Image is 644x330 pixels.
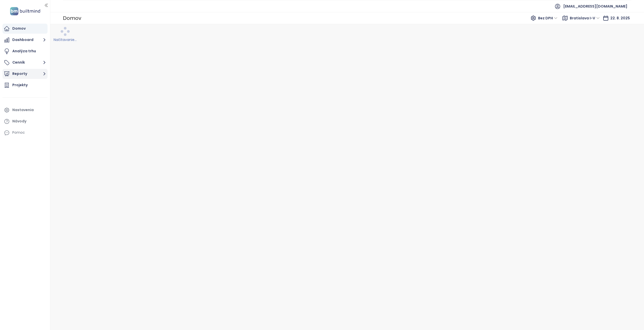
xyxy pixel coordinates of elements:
[12,129,25,136] div: Pomoc
[9,6,42,16] img: logo
[3,58,48,68] button: Cenník
[3,128,48,138] div: Pomoc
[3,35,48,45] button: Dashboard
[12,118,26,124] div: Návody
[12,107,34,113] div: Nastavenia
[3,80,48,90] a: Projekty
[3,46,48,56] a: Analýza trhu
[63,13,81,23] div: Domov
[3,105,48,115] a: Nastavenia
[12,82,28,88] div: Projekty
[12,48,36,54] div: Analýza trhu
[538,14,557,22] span: Bez DPH
[570,14,600,22] span: Bratislava I-V
[3,24,48,34] a: Domov
[3,69,48,79] button: Reporty
[3,116,48,126] a: Návody
[54,37,77,42] div: Načítavanie...
[563,0,627,12] span: [EMAIL_ADDRESS][DOMAIN_NAME]
[12,25,26,32] div: Domov
[610,16,630,21] span: 22. 8. 2025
